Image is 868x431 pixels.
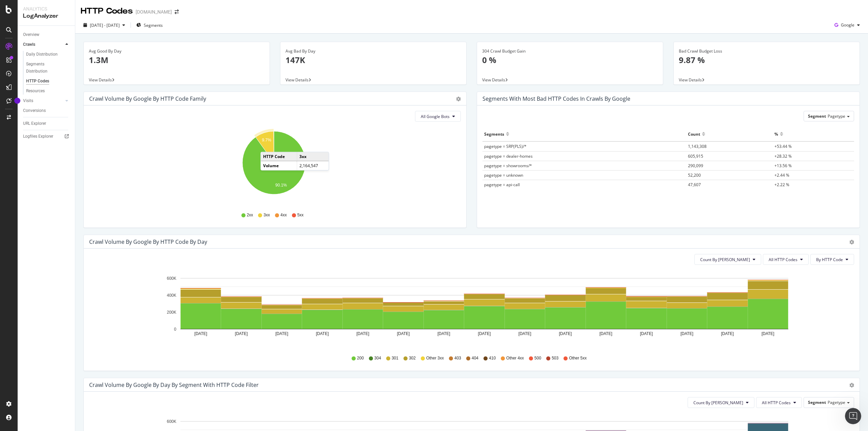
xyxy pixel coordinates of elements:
td: HTTP Code [261,152,297,161]
button: Segments [134,20,165,31]
div: Count [688,129,700,139]
span: Pagetype [828,113,845,119]
button: By HTTP Code [810,254,854,265]
div: Tooltip anchor [14,98,20,104]
span: 304 [374,355,381,361]
div: Daily Distribution [26,51,58,58]
span: 301 [392,355,398,361]
text: [DATE] [762,331,774,336]
text: 600K [167,276,176,281]
td: 3xx [297,152,329,161]
span: Google [841,22,854,28]
div: Segments with most bad HTTP codes in Crawls by google [482,95,630,102]
div: Crawl Volume by google by Day by Segment with HTTP Code Filter [89,381,259,388]
span: 52,200 [688,172,701,178]
a: Conversions [23,107,70,114]
span: Pagetype [828,399,845,405]
div: HTTP Codes [81,5,133,17]
span: View Details [482,77,505,83]
text: [DATE] [721,331,734,336]
text: 200K [167,310,176,315]
div: Bad Crawl Budget Loss [679,48,854,54]
text: 9.7% [262,138,272,143]
button: Count By [PERSON_NAME] [694,254,761,265]
svg: A chart. [89,270,849,349]
span: 200 [357,355,364,361]
span: All HTTP Codes [769,257,797,262]
span: 605,915 [688,153,703,159]
button: All HTTP Codes [763,254,809,265]
text: [DATE] [356,331,369,336]
text: [DATE] [235,331,248,336]
span: Segment [808,399,826,405]
span: Count By Day [693,400,743,406]
span: By HTTP Code [816,257,843,262]
p: 147K [285,54,461,66]
div: [DOMAIN_NAME] [136,8,172,15]
button: All HTTP Codes [756,397,802,408]
div: Overview [23,31,39,38]
text: 0 [174,327,176,332]
a: Crawls [23,41,63,48]
div: Avg Good By Day [89,48,264,54]
div: Avg Bad By Day [285,48,461,54]
span: 503 [552,355,558,361]
a: URL Explorer [23,120,70,127]
span: 410 [489,355,496,361]
div: Resources [26,87,45,95]
div: Logfiles Explorer [23,133,53,140]
text: [DATE] [518,331,531,336]
div: gear [849,240,854,244]
div: Segments Distribution [26,61,64,75]
text: [DATE] [397,331,410,336]
span: +13.56 % [774,163,792,169]
text: 600K [167,419,176,424]
span: Segments [144,22,163,28]
div: arrow-right-arrow-left [175,9,179,14]
span: +28.32 % [774,153,792,159]
span: +53.44 % [774,143,792,149]
button: All Google Bots [415,111,461,122]
div: URL Explorer [23,120,46,127]
span: View Details [679,77,702,83]
button: [DATE] - [DATE] [81,20,128,31]
text: [DATE] [680,331,693,336]
span: 500 [534,355,541,361]
span: All HTTP Codes [762,400,791,406]
div: gear [456,97,461,101]
button: Google [832,20,863,31]
span: pagetype = unknown [484,172,523,178]
a: Visits [23,97,63,104]
a: Daily Distribution [26,51,70,58]
a: Resources [26,87,70,95]
div: Crawl Volume by google by HTTP Code Family [89,95,206,102]
td: Volume [261,161,297,170]
span: 290,099 [688,163,703,169]
span: Other 3xx [426,355,444,361]
span: [DATE] - [DATE] [90,22,120,28]
p: 9.87 % [679,54,854,66]
span: 4xx [280,212,287,218]
span: 404 [472,355,478,361]
div: Conversions [23,107,46,114]
text: [DATE] [478,331,491,336]
text: [DATE] [599,331,612,336]
span: 3xx [263,212,270,218]
text: [DATE] [640,331,653,336]
span: Other 5xx [569,355,587,361]
span: pagetype = showrooms/* [484,163,532,169]
text: 90.1% [275,183,287,188]
span: 403 [454,355,461,361]
div: Analytics [23,5,70,12]
span: View Details [89,77,112,83]
div: Visits [23,97,33,104]
span: 1,143,308 [688,143,707,149]
div: gear [849,383,854,388]
svg: A chart. [89,127,458,206]
iframe: Intercom live chat [845,408,861,424]
div: Segments [484,129,504,139]
span: View Details [285,77,309,83]
span: 2xx [247,212,253,218]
